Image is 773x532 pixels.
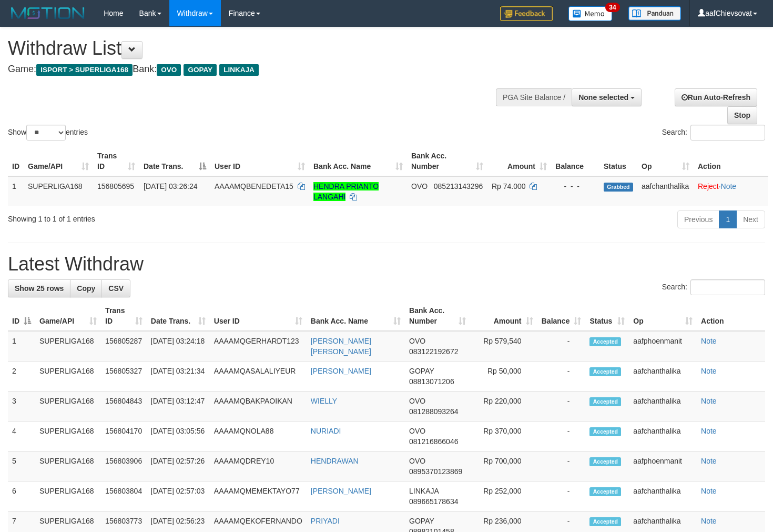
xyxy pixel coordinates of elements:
span: LINKAJA [409,487,439,495]
td: AAAAMQASALALIYEUR [210,362,307,392]
th: Trans ID: activate to sort column ascending [93,146,139,176]
div: PGA Site Balance / [496,88,572,106]
td: aafchanthalika [629,362,697,392]
th: Status [599,146,637,176]
span: 34 [605,3,619,12]
select: Showentries [26,125,66,140]
td: Rp 252,000 [470,481,537,511]
span: OVO [157,64,181,76]
h1: Latest Withdraw [8,254,765,275]
td: 156805287 [101,331,147,362]
a: Note [701,457,717,465]
td: aafchanthalika [637,176,694,206]
th: Bank Acc. Name: activate to sort column ascending [309,146,407,176]
a: Note [701,427,717,435]
td: aafphoenmanit [629,331,697,362]
a: [PERSON_NAME] [PERSON_NAME] [311,337,371,356]
span: Grabbed [604,183,633,192]
span: GOPAY [184,64,217,76]
a: Note [701,367,717,375]
th: Date Trans.: activate to sort column descending [139,146,210,176]
td: SUPERLIGA168 [35,331,101,362]
span: Copy 081288093264 to clipboard [409,407,458,416]
span: Accepted [589,457,621,466]
th: Action [694,146,768,176]
span: OVO [409,337,425,345]
td: 156803804 [101,481,147,511]
th: ID [8,146,24,176]
span: OVO [409,427,425,435]
span: Copy 08813071206 to clipboard [409,377,454,386]
a: Run Auto-Refresh [675,88,757,106]
th: Bank Acc. Name: activate to sort column ascending [307,301,405,331]
span: Accepted [589,397,621,406]
img: Feedback.jpg [500,6,553,21]
td: Rp 220,000 [470,392,537,421]
a: HENDRAWAN [311,457,359,465]
label: Show entries [8,125,88,140]
th: Amount: activate to sort column ascending [487,146,551,176]
td: [DATE] 03:12:47 [147,392,210,421]
a: Note [701,517,717,525]
a: Note [701,397,717,405]
img: panduan.png [628,6,681,21]
th: Bank Acc. Number: activate to sort column ascending [405,301,470,331]
img: MOTION_logo.png [8,5,88,21]
span: LINKAJA [219,64,259,76]
span: GOPAY [409,367,434,375]
img: Button%20Memo.svg [568,6,613,21]
span: Accepted [589,337,621,346]
span: Copy [77,284,95,293]
label: Search: [662,279,765,295]
td: aafphoenmanit [629,451,697,481]
th: Balance [551,146,599,176]
td: Rp 50,000 [470,362,537,392]
td: AAAAMQMEMEKTAYO77 [210,481,307,511]
a: CSV [101,279,130,297]
span: Accepted [589,367,621,376]
a: HENDRA PRIANTO LANGAHI [313,182,379,201]
th: ID: activate to sort column descending [8,301,35,331]
th: Amount: activate to sort column ascending [470,301,537,331]
a: WIELLY [311,397,337,405]
td: 1 [8,331,35,362]
a: Note [721,182,737,190]
span: Copy 081216866046 to clipboard [409,437,458,446]
td: 3 [8,392,35,421]
input: Search: [690,279,765,295]
span: Rp 74.000 [492,182,526,190]
td: AAAAMQBAKPAOIKAN [210,392,307,421]
a: Next [736,210,765,228]
td: SUPERLIGA168 [35,362,101,392]
td: - [537,392,586,421]
a: PRIYADI [311,517,340,525]
span: Copy 089665178634 to clipboard [409,497,458,506]
span: OVO [409,457,425,465]
th: Date Trans.: activate to sort column ascending [147,301,210,331]
a: NURIADI [311,427,341,435]
span: None selected [578,93,628,102]
span: [DATE] 03:26:24 [144,182,197,190]
a: Stop [727,106,757,124]
label: Search: [662,125,765,140]
th: Status: activate to sort column ascending [585,301,629,331]
td: 156804170 [101,421,147,451]
td: Rp 579,540 [470,331,537,362]
a: Show 25 rows [8,279,70,297]
td: - [537,481,586,511]
th: Action [697,301,765,331]
th: Trans ID: activate to sort column ascending [101,301,147,331]
th: Op: activate to sort column ascending [629,301,697,331]
td: Rp 700,000 [470,451,537,481]
td: 156803906 [101,451,147,481]
td: [DATE] 02:57:03 [147,481,210,511]
th: User ID: activate to sort column ascending [210,301,307,331]
span: Copy 085213143296 to clipboard [434,182,483,190]
h4: Game: Bank: [8,64,505,75]
td: 6 [8,481,35,511]
span: Copy 0895370123869 to clipboard [409,467,462,476]
td: Rp 370,000 [470,421,537,451]
td: AAAAMQNOLA88 [210,421,307,451]
button: None selected [572,88,642,106]
td: - [537,331,586,362]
